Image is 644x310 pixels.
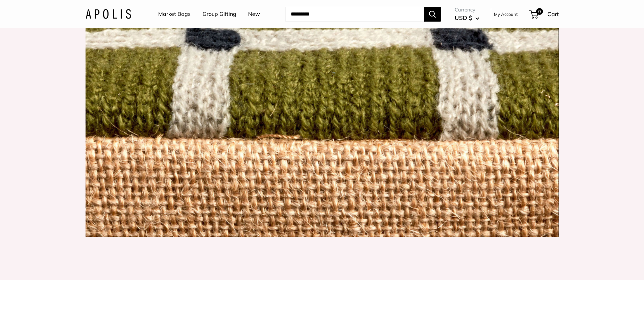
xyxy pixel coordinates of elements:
[424,7,441,22] button: Search
[455,12,479,23] button: USD $
[285,7,424,22] input: Search...
[158,9,191,19] a: Market Bags
[494,10,518,18] a: My Account
[547,10,559,18] span: Cart
[248,9,260,19] a: New
[86,9,131,19] img: Apolis
[455,5,479,15] span: Currency
[536,8,543,15] span: 0
[455,14,472,21] span: USD $
[530,9,559,20] a: 0 Cart
[202,9,236,19] a: Group Gifting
